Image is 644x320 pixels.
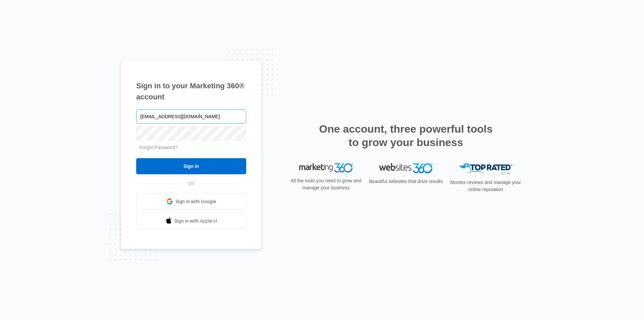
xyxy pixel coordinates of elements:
span: Sign in with Apple Id [174,218,217,225]
p: Beautiful websites that drive results [368,178,443,185]
p: Monitor reviews and manage your online reputation [448,179,523,193]
p: All the tools you need to grow and manage your business [288,177,364,191]
img: Top Rated Local [459,163,513,174]
img: Marketing 360 [299,163,353,173]
h1: Sign in to your Marketing 360® account [136,80,246,102]
a: Sign in with Apple Id [136,213,246,229]
input: Sign In [136,158,246,174]
a: Sign in with Google [136,193,246,210]
span: Sign in with Google [175,198,216,205]
a: Forgot Password? [140,145,178,150]
input: Email [136,109,246,124]
h2: One account, three powerful tools to grow your business [317,122,495,149]
img: Websites 360 [379,163,433,173]
span: OR [183,180,200,187]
